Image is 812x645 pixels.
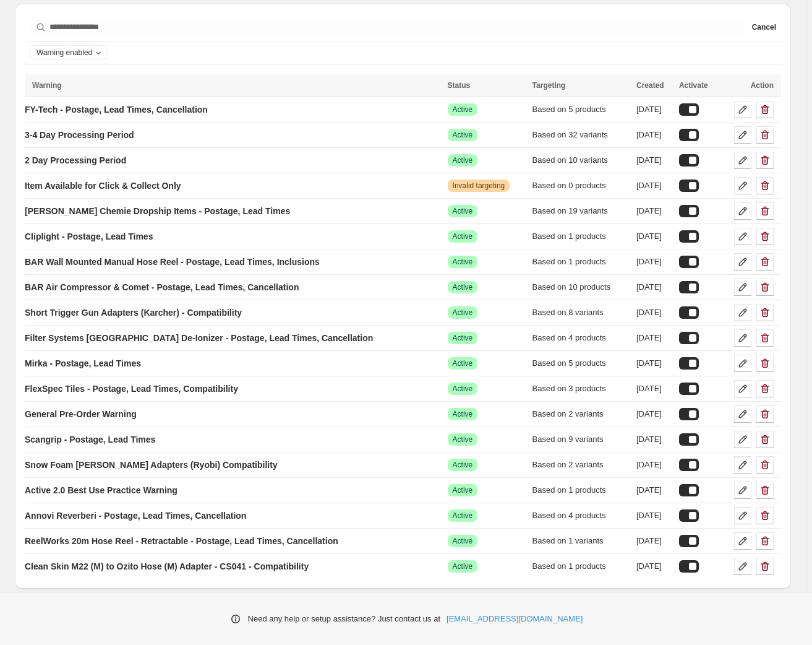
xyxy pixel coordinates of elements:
div: [DATE] [636,306,672,319]
a: BAR Wall Mounted Manual Hose Reel - Postage, Lead Times, Inclusions [25,252,320,272]
a: Mirka - Postage, Lead Times [25,353,141,373]
div: [DATE] [636,205,672,217]
p: Cliplight - Postage, Lead Times [25,230,153,243]
div: Based on 2 variants [532,459,629,471]
span: Active [453,130,473,140]
p: BAR Air Compressor & Comet - Postage, Lead Times, Cancellation [25,281,299,293]
div: [DATE] [636,281,672,293]
p: Short Trigger Gun Adapters (Karcher) - Compatibility [25,306,242,319]
p: FY-Tech - Postage, Lead Times, Cancellation [25,103,208,116]
div: [DATE] [636,357,672,370]
div: [DATE] [636,535,672,547]
a: [EMAIL_ADDRESS][DOMAIN_NAME] [447,613,583,625]
div: [DATE] [636,256,672,268]
span: Active [453,511,473,521]
a: Item Available for Click & Collect Only [25,176,181,196]
div: Based on 10 variants [532,154,629,167]
a: [PERSON_NAME] Chemie Dropship Items - Postage, Lead Times [25,201,290,221]
div: Based on 1 products [532,560,629,573]
button: Warning enabled [30,46,107,59]
span: Active [453,409,473,419]
span: Active [453,155,473,165]
div: [DATE] [636,383,672,395]
span: Active [453,308,473,318]
span: Active [453,206,473,216]
span: Active [453,561,473,571]
span: Action [751,81,774,90]
div: [DATE] [636,459,672,471]
p: Filter Systems [GEOGRAPHIC_DATA] De-Ionizer - Postage, Lead Times, Cancellation [25,332,373,344]
div: [DATE] [636,433,672,446]
span: Active [453,460,473,470]
a: Clean Skin M22 (M) to Ozito Hose (M) Adapter - CS041 - Compatibility [25,556,309,576]
span: Active [453,257,473,267]
div: [DATE] [636,154,672,167]
div: [DATE] [636,484,672,496]
span: Invalid targeting [453,181,505,191]
span: Active [453,333,473,343]
span: Active [453,232,473,241]
div: Based on 32 variants [532,129,629,141]
span: Warning enabled [36,48,92,58]
p: [PERSON_NAME] Chemie Dropship Items - Postage, Lead Times [25,205,290,217]
button: Cancel [752,20,776,35]
div: [DATE] [636,103,672,116]
p: BAR Wall Mounted Manual Hose Reel - Postage, Lead Times, Inclusions [25,256,320,268]
p: Mirka - Postage, Lead Times [25,357,141,370]
span: Active [453,435,473,444]
p: Scangrip - Postage, Lead Times [25,433,155,446]
div: [DATE] [636,230,672,243]
a: ReelWorks 20m Hose Reel - Retractable - Postage, Lead Times, Cancellation [25,531,338,551]
div: Based on 1 products [532,256,629,268]
span: Active [453,384,473,394]
a: Short Trigger Gun Adapters (Karcher) - Compatibility [25,303,242,322]
a: FlexSpec Tiles - Postage, Lead Times, Compatibility [25,379,238,399]
span: Active [453,282,473,292]
p: General Pre-Order Warning [25,408,137,420]
p: Clean Skin M22 (M) to Ozito Hose (M) Adapter - CS041 - Compatibility [25,560,309,573]
p: 2 Day Processing Period [25,154,126,167]
a: 3-4 Day Processing Period [25,125,134,145]
a: Filter Systems [GEOGRAPHIC_DATA] De-Ionizer - Postage, Lead Times, Cancellation [25,328,373,348]
div: Based on 2 variants [532,408,629,420]
a: FY-Tech - Postage, Lead Times, Cancellation [25,100,208,119]
a: Cliplight - Postage, Lead Times [25,227,153,246]
div: Based on 10 products [532,281,629,293]
div: [DATE] [636,129,672,141]
span: Active [453,105,473,115]
p: Snow Foam [PERSON_NAME] Adapters (Ryobi) Compatibility [25,459,278,471]
span: Status [448,81,471,90]
div: Based on 9 variants [532,433,629,446]
div: Based on 3 products [532,383,629,395]
p: FlexSpec Tiles - Postage, Lead Times, Compatibility [25,383,238,395]
div: Based on 19 variants [532,205,629,217]
span: Warning [32,81,62,90]
a: Scangrip - Postage, Lead Times [25,430,155,449]
span: Active [453,358,473,368]
div: Based on 8 variants [532,306,629,319]
span: Targeting [532,81,566,90]
div: [DATE] [636,332,672,344]
div: Based on 1 variants [532,535,629,547]
p: Active 2.0 Best Use Practice Warning [25,484,177,496]
a: Annovi Reverberi - Postage, Lead Times, Cancellation [25,506,246,526]
div: [DATE] [636,560,672,573]
p: ReelWorks 20m Hose Reel - Retractable - Postage, Lead Times, Cancellation [25,535,338,547]
div: [DATE] [636,408,672,420]
div: Based on 5 products [532,103,629,116]
div: Based on 4 products [532,332,629,344]
a: BAR Air Compressor & Comet - Postage, Lead Times, Cancellation [25,277,299,297]
a: Active 2.0 Best Use Practice Warning [25,480,177,500]
a: Snow Foam [PERSON_NAME] Adapters (Ryobi) Compatibility [25,455,278,475]
div: [DATE] [636,180,672,192]
span: Created [636,81,664,90]
span: Activate [679,81,708,90]
a: 2 Day Processing Period [25,150,126,170]
p: Annovi Reverberi - Postage, Lead Times, Cancellation [25,509,246,522]
a: General Pre-Order Warning [25,404,137,424]
span: Cancel [752,22,776,32]
div: Based on 1 products [532,484,629,496]
div: Based on 4 products [532,509,629,522]
div: Based on 0 products [532,180,629,192]
span: Active [453,536,473,546]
